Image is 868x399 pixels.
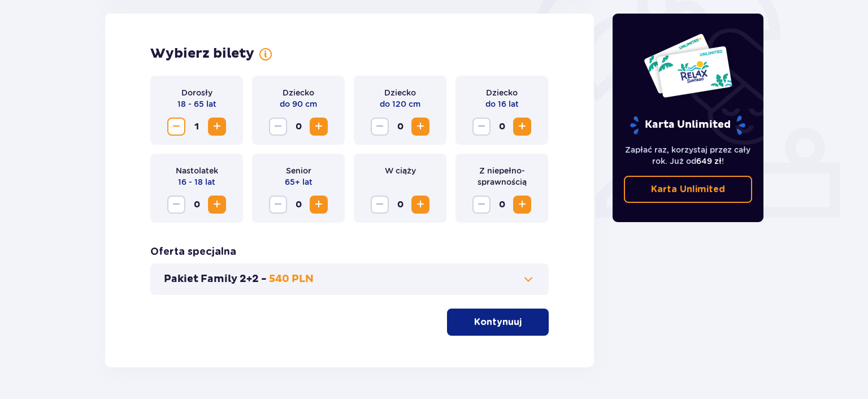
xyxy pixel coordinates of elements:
[269,118,287,136] button: Zmniejsz
[289,118,307,136] span: 0
[181,87,212,98] p: Dorosły
[391,118,409,136] span: 0
[371,196,389,214] button: Zmniejsz
[188,196,206,214] span: 0
[380,98,420,110] p: do 120 cm
[472,196,491,214] button: Zmniejsz
[285,176,313,188] p: 65+ lat
[493,118,511,136] span: 0
[624,176,753,203] a: Karta Unlimited
[493,196,511,214] span: 0
[310,118,328,136] button: Zwiększ
[391,196,409,214] span: 0
[385,165,416,176] p: W ciąży
[208,196,226,214] button: Zwiększ
[696,157,722,166] span: 649 zł
[486,87,518,98] p: Dziecko
[643,33,733,98] img: Dwie karty całoroczne do Suntago z napisem 'UNLIMITED RELAX', na białym tle z tropikalnymi liśćmi...
[411,196,429,214] button: Zwiększ
[289,196,307,214] span: 0
[188,118,206,136] span: 1
[651,183,725,196] p: Karta Unlimited
[472,118,491,136] button: Zmniejsz
[513,196,531,214] button: Zwiększ
[283,87,314,98] p: Dziecko
[269,196,287,214] button: Zmniejsz
[485,98,519,110] p: do 16 lat
[465,165,539,188] p: Z niepełno­sprawnością
[384,87,416,98] p: Dziecko
[150,245,236,259] h3: Oferta specjalna
[177,98,216,110] p: 18 - 65 lat
[167,118,185,136] button: Zmniejsz
[167,196,185,214] button: Zmniejsz
[629,115,747,135] p: Karta Unlimited
[164,272,267,286] p: Pakiet Family 2+2 -
[474,316,522,328] p: Kontynuuj
[286,165,311,176] p: Senior
[624,144,753,167] p: Zapłać raz, korzystaj przez cały rok. Już od !
[269,272,314,286] p: 540 PLN
[280,98,317,110] p: do 90 cm
[447,309,549,336] button: Kontynuuj
[411,118,429,136] button: Zwiększ
[178,176,215,188] p: 16 - 18 lat
[371,118,389,136] button: Zmniejsz
[208,118,226,136] button: Zwiększ
[513,118,531,136] button: Zwiększ
[310,196,328,214] button: Zwiększ
[164,272,535,286] button: Pakiet Family 2+2 -540 PLN
[150,45,254,62] h2: Wybierz bilety
[176,165,218,176] p: Nastolatek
